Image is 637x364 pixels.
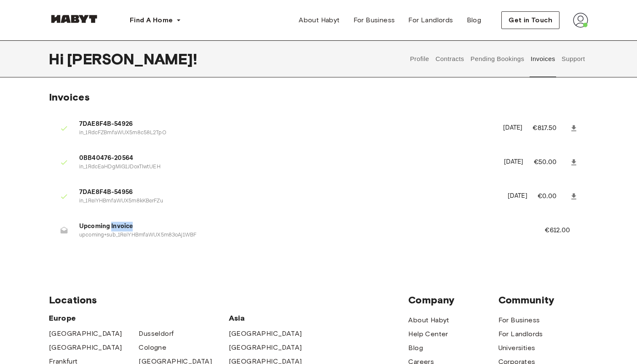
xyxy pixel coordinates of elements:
span: About Habyt [299,15,340,25]
p: [DATE] [504,157,524,167]
a: About Habyt [408,315,449,325]
a: Universities [498,343,535,353]
p: in_1ReiYHBmfaWUX5m8kKBerFZu [79,197,498,205]
a: For Business [498,315,540,325]
a: Help Center [408,329,448,339]
a: Blog [460,12,488,29]
a: For Business [347,12,402,29]
p: €0.00 [538,191,568,202]
span: Upcoming Invoice [79,222,525,231]
span: Find A Home [130,15,173,25]
p: €612.00 [545,226,581,236]
span: 7DAE8F4B-54926 [79,120,493,129]
a: Dusseldorf [139,329,174,339]
button: Pending Bookings [469,40,525,77]
span: Get in Touch [509,15,552,25]
p: €817.50 [533,123,568,133]
div: user profile tabs [407,40,588,77]
span: Company [408,294,498,306]
span: For Business [353,15,395,25]
a: [GEOGRAPHIC_DATA] [49,343,122,353]
p: [DATE] [503,123,523,133]
button: Invoices [530,40,556,77]
span: For Landlords [408,15,453,25]
a: For Landlords [498,329,543,339]
img: avatar [573,13,588,28]
button: Profile [409,40,431,77]
a: Cologne [139,343,166,353]
button: Contracts [434,40,465,77]
button: Get in Touch [501,11,559,29]
a: [GEOGRAPHIC_DATA] [229,343,302,353]
a: For Landlords [401,12,460,29]
a: [GEOGRAPHIC_DATA] [229,329,302,339]
button: Find A Home [123,12,188,29]
span: Asia [229,313,318,323]
span: Blog [467,15,482,25]
p: €50.00 [534,157,568,167]
span: 7DAE8F4B-54956 [79,188,498,197]
span: Community [498,294,588,306]
span: Hi [49,50,67,68]
span: 0BB40476-20564 [79,154,494,163]
span: Europe [49,313,229,323]
a: Blog [408,343,423,353]
a: [GEOGRAPHIC_DATA] [49,329,122,339]
span: [PERSON_NAME] ! [67,50,197,68]
p: in_1RdcFZBmfaWUX5m8c58L2TpO [79,129,493,137]
p: in_1RdcEaHDgMiG1JDoxTIwtUEH [79,163,494,171]
button: Support [560,40,586,77]
span: Invoices [49,91,90,103]
img: Habyt [49,15,99,23]
a: About Habyt [292,12,346,29]
p: [DATE] [508,191,527,201]
span: Locations [49,294,408,306]
p: upcoming+sub_1ReiYHBmfaWUX5m83oAj1WBF [79,231,525,239]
